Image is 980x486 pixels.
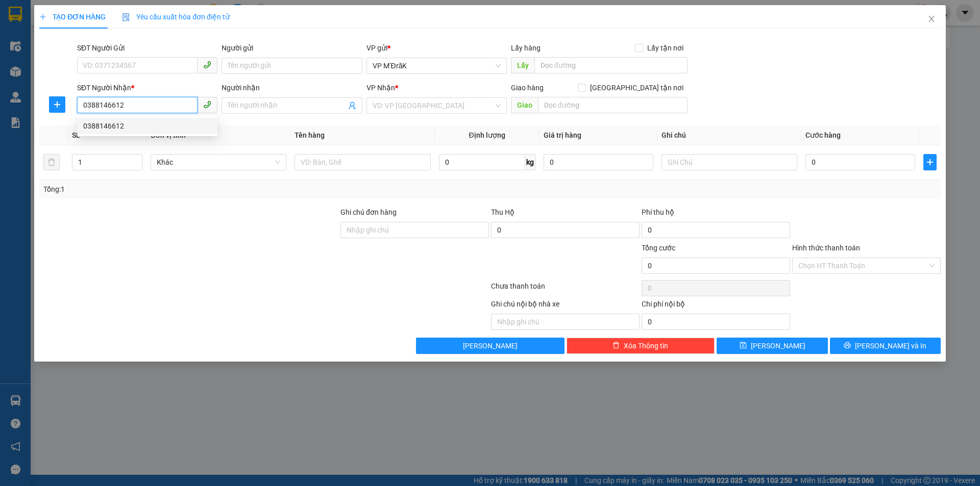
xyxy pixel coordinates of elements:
[77,118,217,134] div: 0388146612
[544,131,581,139] span: Giá trị hàng
[642,244,675,252] span: Tổng cước
[50,100,65,109] span: plus
[511,44,541,52] span: Lấy hàng
[373,58,501,73] span: VP M’ĐrăK
[792,244,860,252] label: Hình thức thanh toán
[203,61,211,69] span: phone
[222,42,362,54] div: Người gửi
[643,42,688,54] span: Lấy tận nơi
[77,82,217,93] div: SĐT Người Nhận
[340,222,489,238] input: Ghi chú đơn hàng
[295,131,325,139] span: Tên hàng
[222,82,362,93] div: Người nhận
[830,338,941,354] button: printer[PERSON_NAME] và In
[525,154,535,170] span: kg
[348,101,356,110] span: user-add
[538,97,688,113] input: Dọc đường
[491,298,640,314] div: Ghi chú nội bộ nhà xe
[534,57,688,73] input: Dọc đường
[49,96,65,113] button: plus
[657,125,801,145] th: Ghi chú
[805,131,841,139] span: Cước hàng
[511,97,538,113] span: Giao
[39,13,106,21] span: TẠO ĐƠN HÀNG
[923,154,937,170] button: plus
[717,338,827,354] button: save[PERSON_NAME]
[77,42,217,54] div: SĐT Người Gửi
[122,13,130,21] img: icon
[924,158,936,166] span: plus
[642,207,790,222] div: Phí thu hộ
[416,338,565,354] button: [PERSON_NAME]
[844,342,851,350] span: printer
[491,314,640,330] input: Nhập ghi chú
[661,154,797,170] input: Ghi Chú
[544,154,653,170] input: 0
[366,42,507,54] div: VP gửi
[642,298,790,314] div: Chi phí nội bộ
[157,155,280,170] span: Khác
[490,280,641,298] div: Chưa thanh toán
[567,338,715,354] button: deleteXóa Thông tin
[203,100,211,109] span: phone
[612,342,620,350] span: delete
[340,208,397,216] label: Ghi chú đơn hàng
[83,120,211,132] div: 0388146612
[366,84,395,92] span: VP Nhận
[491,208,514,216] span: Thu Hộ
[751,340,805,351] span: [PERSON_NAME]
[740,342,747,350] span: save
[511,84,544,92] span: Giao hàng
[72,131,80,139] span: SL
[917,5,946,34] button: Close
[122,13,230,21] span: Yêu cầu xuất hóa đơn điện tử
[511,57,534,73] span: Lấy
[295,154,430,170] input: VD: Bàn, Ghế
[463,340,518,351] span: [PERSON_NAME]
[39,13,46,20] span: plus
[624,340,668,351] span: Xóa Thông tin
[43,154,60,170] button: delete
[927,15,936,23] span: close
[469,131,505,139] span: Định lượng
[586,82,688,93] span: [GEOGRAPHIC_DATA] tận nơi
[43,184,378,195] div: Tổng: 1
[855,340,926,351] span: [PERSON_NAME] và In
